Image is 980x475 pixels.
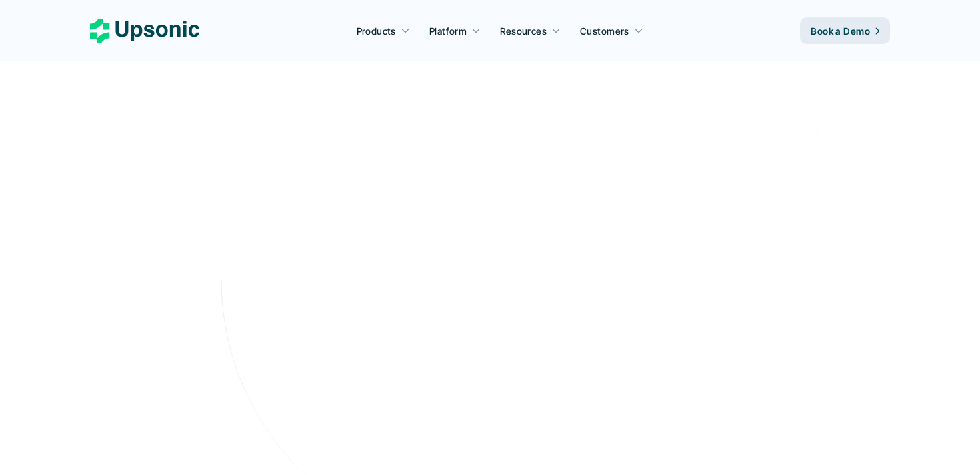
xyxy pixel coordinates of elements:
p: Products [357,24,396,38]
a: Book a Demo [800,17,890,44]
p: From onboarding to compliance to settlement to autonomous control. Work with %82 more efficiency ... [273,238,707,277]
a: Products [349,19,418,43]
a: Book a Demo [432,321,549,355]
p: Resources [500,24,547,38]
h2: Agentic AI Platform for FinTech Operations [257,109,723,199]
p: Book a Demo [449,328,521,348]
p: Customers [580,24,629,38]
p: Book a Demo [811,24,870,38]
p: Platform [429,24,467,38]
